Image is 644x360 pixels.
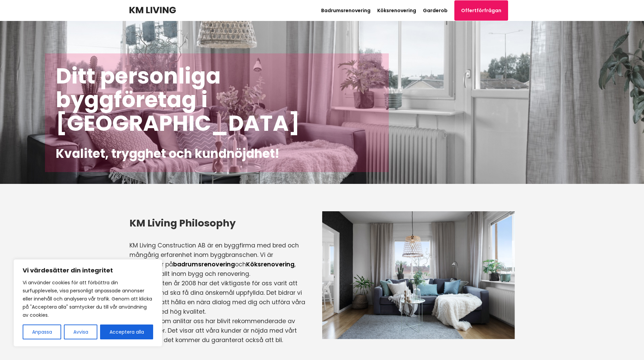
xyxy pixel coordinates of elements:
[129,316,305,345] p: De flesta som anlitar oss har blivit rekommenderade av våra kunder. Det visar att våra kunder är ...
[23,266,153,274] p: Vi värdesätter din integritet
[423,7,448,14] a: Garderob
[100,325,153,339] button: Acceptera alla
[454,0,508,21] a: Offertförfrågan
[56,146,378,161] h2: Kvalitet, trygghet och kundnöjdhet!
[129,241,305,279] p: KM Living Construction AB är en byggfirma med bred och mångårig erfarenhet inom byggbranschen. Vi...
[321,7,371,14] a: Badrumsrenovering
[377,7,416,14] a: Köksrenovering
[129,216,305,230] h3: KM Living Philosophy
[173,260,235,268] a: badrumsrenovering
[23,325,61,339] button: Anpassa
[305,211,515,339] img: Byggföretag i Stockholm
[246,260,294,268] a: Köksrenovering
[129,279,305,316] p: Sedan starten år 2008 har det viktigaste för oss varit att du som kund ska få dina önskemål uppfy...
[23,279,153,319] p: Vi använder cookies för att förbättra din surfupplevelse, visa personligt anpassade annonser elle...
[56,64,378,135] h1: Ditt personliga byggföretag i [GEOGRAPHIC_DATA]
[64,325,97,339] button: Avvisa
[129,7,176,14] img: KM Living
